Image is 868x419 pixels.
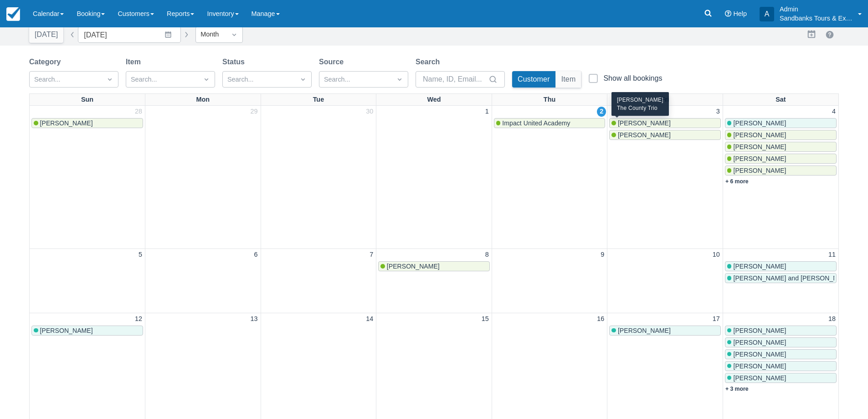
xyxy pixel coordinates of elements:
a: [PERSON_NAME] [725,118,837,128]
p: Sandbanks Tours & Experiences [780,14,853,23]
a: 2 [597,107,606,117]
span: Dropdown icon [105,75,114,84]
a: 18 [827,314,837,324]
i: Help [725,10,731,17]
span: [PERSON_NAME] [733,362,786,370]
span: Help [733,10,747,17]
a: 15 [480,314,491,324]
span: Impact United Academy [502,119,570,127]
a: [PERSON_NAME] [725,166,837,176]
button: Customer [512,71,555,88]
a: [PERSON_NAME] [725,130,837,140]
a: [PERSON_NAME] [725,326,837,336]
a: + 6 more [725,178,749,185]
span: [PERSON_NAME] [733,143,786,150]
span: Dropdown icon [202,75,211,84]
span: [PERSON_NAME] [733,351,786,358]
a: [PERSON_NAME] [725,261,837,271]
span: [PERSON_NAME] [618,327,671,334]
a: 8 [483,250,491,260]
div: The County Trio [617,104,663,112]
a: Impact United Academy [494,118,606,128]
a: [PERSON_NAME] [609,326,721,336]
a: Wed [425,94,442,106]
input: Date [78,26,181,43]
a: [PERSON_NAME] [378,261,490,271]
input: Name, ID, Email... [423,71,487,88]
button: [DATE] [29,26,63,43]
span: [PERSON_NAME] [618,131,671,139]
button: Item [556,71,581,88]
span: [PERSON_NAME] [733,167,786,174]
span: [PERSON_NAME] [618,119,671,127]
a: [PERSON_NAME] [725,373,837,383]
span: [PERSON_NAME] [733,155,786,162]
a: [PERSON_NAME] and [PERSON_NAME] [725,273,837,283]
a: 30 [364,107,375,117]
span: [PERSON_NAME] [40,327,93,334]
a: 28 [133,107,144,117]
a: 13 [249,314,260,324]
a: 3 [714,107,722,117]
span: [PERSON_NAME] [733,327,786,334]
span: [PERSON_NAME] and [PERSON_NAME] [733,274,853,282]
p: Admin [780,5,853,14]
a: [PERSON_NAME] [725,361,837,371]
div: [PERSON_NAME] [617,96,663,104]
span: [PERSON_NAME] [40,119,93,127]
label: Source [319,57,347,67]
a: 1 [483,107,491,117]
div: Month [200,30,221,40]
span: Dropdown icon [395,75,404,84]
label: Item [126,57,144,67]
a: + 3 more [725,386,749,392]
a: 14 [364,314,375,324]
a: 11 [827,250,837,260]
span: [PERSON_NAME] [733,374,786,382]
a: [PERSON_NAME] [725,142,837,152]
a: 6 [252,250,260,260]
div: A [760,7,774,21]
div: Show all bookings [603,74,662,83]
span: [PERSON_NAME] [733,263,786,270]
label: Search [416,57,443,67]
span: [PERSON_NAME] [733,119,786,127]
a: 17 [711,314,722,324]
a: [PERSON_NAME] [609,130,721,140]
label: Status [222,57,248,67]
a: 10 [711,250,722,260]
a: 16 [595,314,606,324]
span: [PERSON_NAME] [733,131,786,139]
a: Thu [542,94,557,106]
a: 9 [599,250,606,260]
a: 4 [830,107,837,117]
a: Mon [195,94,212,106]
a: [PERSON_NAME] [31,118,143,128]
a: [PERSON_NAME] [725,154,837,164]
a: [PERSON_NAME] [31,326,143,336]
span: Dropdown icon [298,75,308,84]
span: Dropdown icon [230,30,239,39]
a: 7 [368,250,375,260]
span: [PERSON_NAME] [733,339,786,346]
a: 5 [137,250,144,260]
img: checkfront-main-nav-mini-logo.png [6,7,20,21]
a: Tue [311,94,326,106]
a: [PERSON_NAME] [725,337,837,347]
a: Sat [774,94,787,106]
a: 29 [249,107,260,117]
label: Category [29,57,64,67]
a: 12 [133,314,144,324]
a: [PERSON_NAME] [725,349,837,359]
span: [PERSON_NAME] [387,263,440,270]
a: [PERSON_NAME] [609,118,721,128]
a: Sun [79,94,95,106]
